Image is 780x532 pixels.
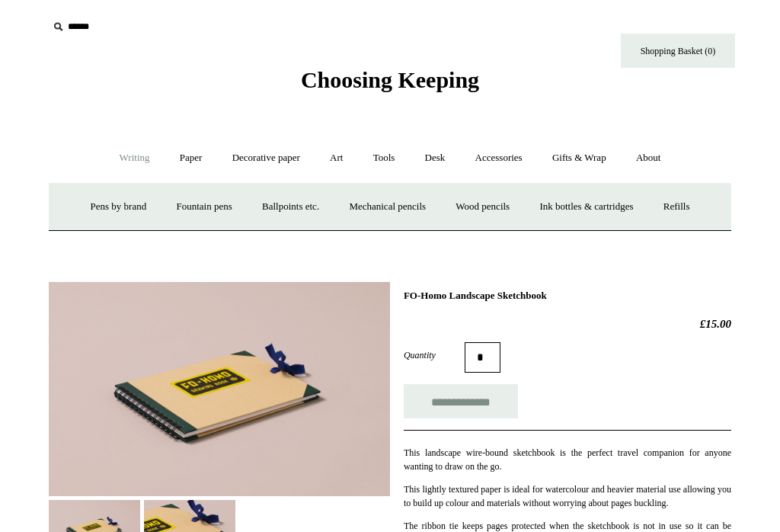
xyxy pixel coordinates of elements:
[404,317,731,331] h2: £15.00
[106,138,164,178] a: Writing
[650,187,704,227] a: Refills
[622,138,675,178] a: About
[360,138,409,178] a: Tools
[411,138,459,178] a: Desk
[621,34,735,68] a: Shopping Basket (0)
[462,138,536,178] a: Accessories
[404,482,731,510] p: This lightly textured paper is ideal for watercolour and heavier material use allowing you to bui...
[404,290,731,302] h1: FO-Homo Landscape Sketchbook
[442,187,523,227] a: Wood pencils
[335,187,440,227] a: Mechanical pencils
[162,187,245,227] a: Fountain pens
[316,138,356,178] a: Art
[404,446,731,473] p: This landscape wire-bound sketchbook is the perfect travel companion for anyone wanting to draw o...
[166,138,216,178] a: Paper
[526,187,647,227] a: Ink bottles & cartridges
[301,67,479,92] span: Choosing Keeping
[539,138,620,178] a: Gifts & Wrap
[248,187,333,227] a: Ballpoints etc.
[301,79,479,90] a: Choosing Keeping
[49,282,390,496] img: FO-Homo Landscape Sketchbook
[404,348,465,362] label: Quantity
[219,138,314,178] a: Decorative paper
[77,187,161,227] a: Pens by brand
